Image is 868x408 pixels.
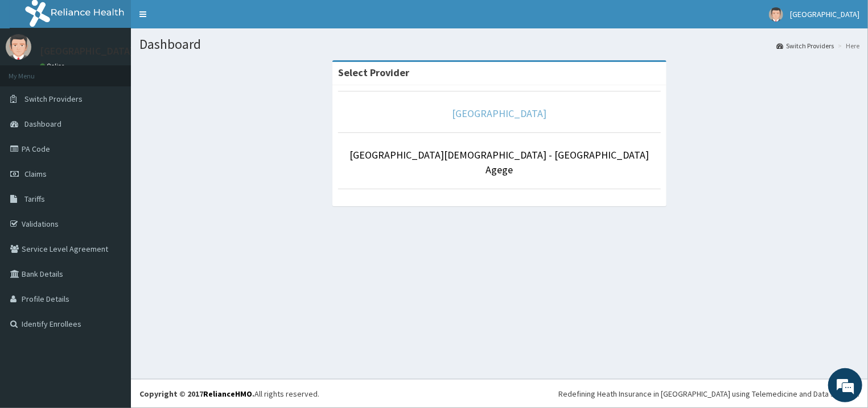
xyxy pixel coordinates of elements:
a: Online [40,62,67,70]
h1: Dashboard [139,37,859,52]
p: [GEOGRAPHIC_DATA] [40,46,134,56]
a: RelianceHMO [203,389,252,399]
a: Switch Providers [776,41,834,51]
footer: All rights reserved. [131,379,868,408]
li: Here [835,41,859,51]
div: Redefining Heath Insurance in [GEOGRAPHIC_DATA] using Telemedicine and Data Science! [558,388,859,399]
span: Switch Providers [24,94,83,104]
strong: Select Provider [338,66,409,79]
span: [GEOGRAPHIC_DATA] [790,9,859,19]
a: [GEOGRAPHIC_DATA][DEMOGRAPHIC_DATA] - [GEOGRAPHIC_DATA] Agege [350,148,649,176]
span: Claims [24,169,47,179]
strong: Copyright © 2017 . [139,389,254,399]
img: User Image [769,7,783,22]
a: [GEOGRAPHIC_DATA] [452,107,547,120]
span: Dashboard [24,119,61,129]
img: User Image [6,34,31,60]
span: Tariffs [24,194,45,204]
